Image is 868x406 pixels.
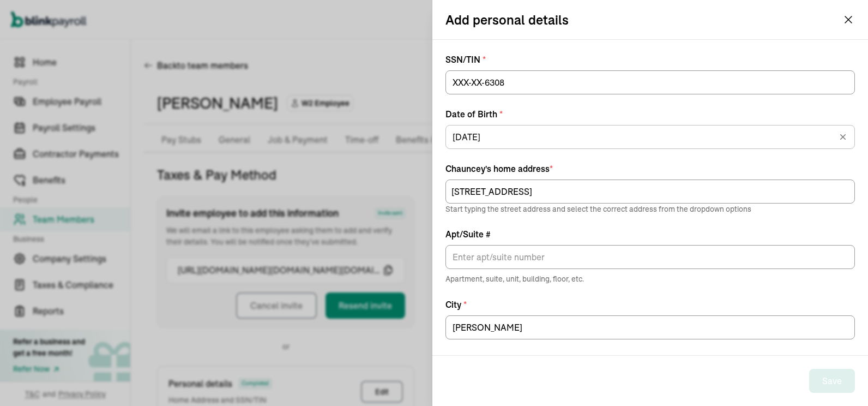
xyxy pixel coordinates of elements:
label: SSN/TIN [445,53,855,66]
label: Date of Birth [445,108,855,121]
label: State [445,353,648,366]
div: Chauncey 's home address [445,162,855,175]
h2: Add personal details [445,11,569,28]
span: Apartment, suite, unit, building, floor, etc. [445,273,855,285]
button: Save [809,369,855,393]
label: Zip code [653,353,855,366]
input: Street address (Ex. 4594 UnionSt...) [445,180,855,204]
input: City [445,315,855,339]
div: Save [822,374,842,387]
input: mm/dd/yyyy [445,125,855,149]
input: XXX-XX-6308 [445,70,855,94]
p: Start typing the street address and select the correct address from the dropdown options [445,204,855,214]
label: City [445,298,855,311]
label: Apt/Suite # [445,228,855,241]
input: Apt/Suite # [445,245,855,269]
